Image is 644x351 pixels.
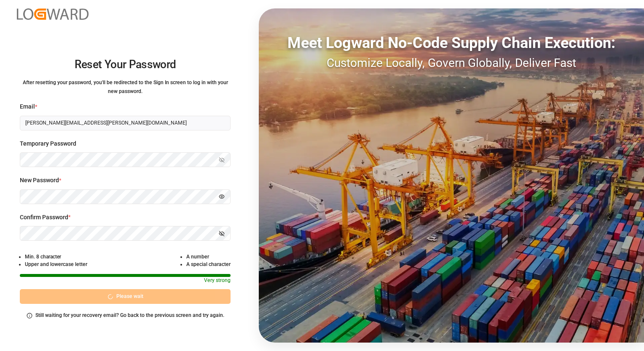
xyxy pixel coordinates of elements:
[186,254,209,260] small: A number
[259,32,644,54] div: Meet Logward No-Code Supply Chain Execution:
[20,116,231,130] input: Enter your email
[23,80,228,94] small: After resetting your password, you'll be redirected to the Sign In screen to log in with your new...
[259,54,644,72] div: Customize Locally, Govern Globally, Deliver Fast
[20,213,68,222] span: Confirm Password
[25,253,87,261] li: Min. 8 character
[204,277,231,286] p: Very strong
[20,176,59,185] span: New Password
[20,51,231,78] h2: Reset Your Password
[17,8,89,20] img: Logward_new_orange.png
[35,312,224,318] small: Still waiting for your recovery email? Go back to the previous screen and try again.
[20,139,76,148] span: Temporary Password
[186,261,231,267] small: A special character
[25,261,87,267] small: Upper and lowercase letter
[20,102,35,111] span: Email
